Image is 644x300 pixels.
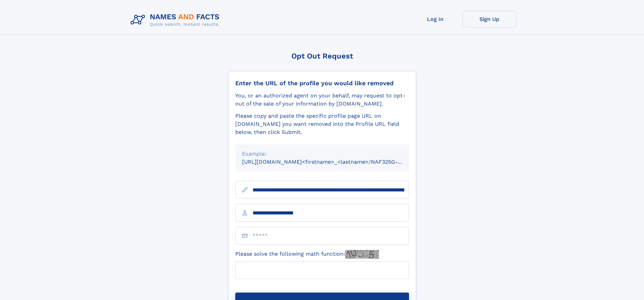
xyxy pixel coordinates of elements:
[128,11,225,29] img: Logo Names and Facts
[235,112,409,136] div: Please copy and paste the specific profile page URL on [DOMAIN_NAME] you want removed into the Pr...
[235,250,379,259] label: Please solve the following math function:
[462,11,517,27] a: Sign Up
[242,150,402,158] div: Example:
[242,159,422,165] small: [URL][DOMAIN_NAME]<firstname>_<lastname>/NAF325G-xxxxxxxx
[235,79,409,87] div: Enter the URL of the profile you would like removed
[228,52,416,60] div: Opt Out Request
[408,11,462,27] a: Log In
[235,92,409,108] div: You, or an authorized agent on your behalf, may request to opt-out of the sale of your informatio...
